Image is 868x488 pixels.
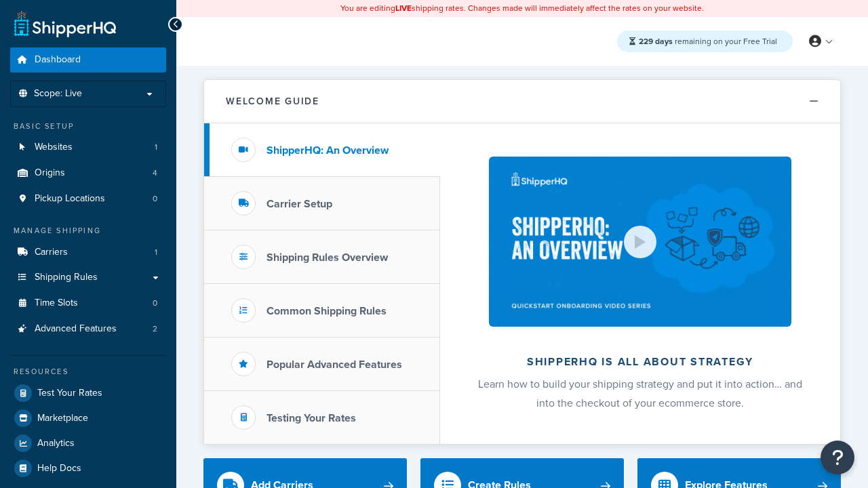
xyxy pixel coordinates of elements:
[639,35,777,47] span: remaining on your Free Trial
[35,142,73,153] span: Websites
[10,406,166,430] a: Marketplace
[10,291,166,316] li: Time Slots
[10,135,166,160] a: Websites1
[267,198,332,210] h3: Carrier Setup
[10,366,166,378] div: Resources
[267,144,389,157] h3: ShipperHQ: An Overview
[10,161,166,186] li: Origins
[267,359,402,371] h3: Popular Advanced Features
[10,317,166,342] a: Advanced Features2
[10,161,166,186] a: Origins4
[37,463,81,474] span: Help Docs
[10,186,166,211] a: Pickup Locations0
[35,193,105,205] span: Pickup Locations
[267,412,356,424] h3: Testing Your Rates
[35,167,65,179] span: Origins
[821,441,854,474] button: Open Resource Center
[37,413,88,424] span: Marketplace
[153,193,157,205] span: 0
[10,381,166,405] a: Test Your Rates
[10,456,166,481] a: Help Docs
[10,225,166,237] div: Manage Shipping
[37,388,102,399] span: Test Your Rates
[10,121,166,132] div: Basic Setup
[35,323,117,335] span: Advanced Features
[10,317,166,342] li: Advanced Features
[10,186,166,211] li: Pickup Locations
[395,2,412,14] b: LIVE
[35,54,81,66] span: Dashboard
[10,47,166,73] a: Dashboard
[153,167,157,179] span: 4
[35,247,68,258] span: Carriers
[10,135,166,160] li: Websites
[226,96,319,106] h2: Welcome Guide
[155,247,157,258] span: 1
[10,431,166,455] a: Analytics
[34,88,82,100] span: Scope: Live
[478,376,802,411] span: Learn how to build your shipping strategy and put it into action… and into the checkout of your e...
[37,438,75,449] span: Analytics
[155,142,157,153] span: 1
[10,265,166,290] a: Shipping Rules
[489,157,791,327] img: ShipperHQ is all about strategy
[10,240,166,265] a: Carriers1
[153,298,157,309] span: 0
[267,305,387,317] h3: Common Shipping Rules
[476,356,804,368] h2: ShipperHQ is all about strategy
[35,298,78,309] span: Time Slots
[10,240,166,265] li: Carriers
[639,35,673,47] strong: 229 days
[10,291,166,316] a: Time Slots0
[153,323,157,335] span: 2
[35,272,98,283] span: Shipping Rules
[204,80,840,123] button: Welcome Guide
[267,251,388,264] h3: Shipping Rules Overview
